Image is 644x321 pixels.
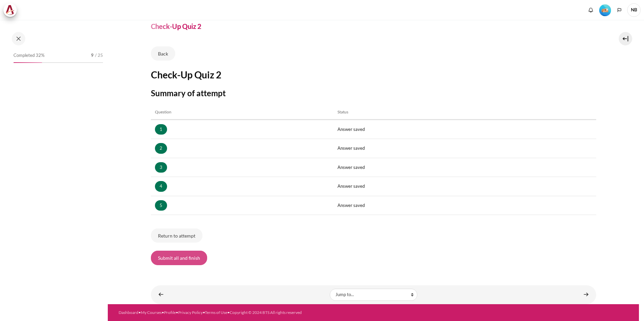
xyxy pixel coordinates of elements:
td: Answer saved [333,196,596,215]
a: Copyright © 2024 BTS All rights reserved [230,310,302,315]
td: Answer saved [333,120,596,139]
button: Languages [614,5,624,15]
span: Completed 32% [13,52,44,59]
th: Question [151,105,333,119]
button: Submit all and finish [151,251,207,265]
div: • • • • • [119,310,402,316]
h3: Summary of attempt [151,88,596,98]
td: Answer saved [333,177,596,196]
a: Dashboard [119,310,138,315]
div: Level #2 [599,4,611,16]
img: Level #2 [599,4,611,16]
a: Level #2 [597,4,614,16]
button: Return to attempt [151,228,202,243]
th: Status [333,105,596,119]
span: / 25 [95,52,103,59]
a: 2 [155,143,167,154]
a: User menu [627,3,641,17]
a: 5 [155,200,167,211]
a: Back [151,46,175,61]
div: 32% [13,62,42,63]
div: Show notification window with no new notifications [586,5,596,15]
a: 4 [155,181,167,192]
a: Lesson 4 STAR Application ► [579,288,593,301]
img: Architeck [5,5,15,15]
span: NB [627,3,641,17]
h4: Check-Up Quiz 2 [151,22,201,31]
span: 9 [91,52,94,59]
td: Answer saved [333,139,596,158]
a: Terms of Use [205,310,227,315]
h2: Check-Up Quiz 2 [151,69,596,81]
td: Answer saved [333,158,596,177]
a: 1 [155,124,167,135]
a: ◄ Early Birds vs. Night Owls (Macro's Story) [154,288,168,301]
a: Profile [164,310,176,315]
a: 3 [155,162,167,173]
a: Architeck Architeck [3,3,20,17]
a: Privacy Policy [178,310,203,315]
a: My Courses [141,310,162,315]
